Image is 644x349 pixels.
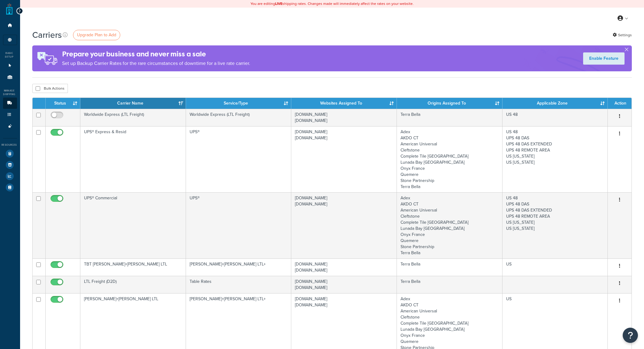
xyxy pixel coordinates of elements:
[32,29,62,41] h1: Carriers
[291,98,397,109] th: Websites Assigned To: activate to sort column ascending
[397,109,502,126] td: Terra Bella
[186,258,292,276] td: [PERSON_NAME]+[PERSON_NAME] LTL+
[623,328,638,343] button: Open Resource Center
[608,98,632,109] th: Action
[291,192,397,258] td: [DOMAIN_NAME] [DOMAIN_NAME]
[3,60,17,71] li: Websites
[3,98,17,109] li: Carriers
[80,258,186,276] td: TBT [PERSON_NAME]+[PERSON_NAME] LTL
[186,126,292,192] td: UPS®
[397,98,502,109] th: Origins Assigned To: activate to sort column ascending
[80,276,186,293] td: LTL Freight (D2D)
[62,49,250,59] h4: Prepare your business and never miss a sale
[80,98,186,109] th: Carrier Name: activate to sort column ascending
[291,276,397,293] td: [DOMAIN_NAME] [DOMAIN_NAME]
[397,258,502,276] td: Terra Bella
[502,98,608,109] th: Applicable Zone: activate to sort column ascending
[502,192,608,258] td: US 48 UPS 48 DAS UPS 48 DAS EXTENDED UPS 48 REMOTE AREA US [US_STATE] US [US_STATE]
[3,109,17,120] li: Shipping Rules
[3,20,17,31] li: Dashboard
[32,45,62,71] img: ad-rules-rateshop-fe6ec290ccb7230408bd80ed9643f0289d75e0ffd9eb532fc0e269fcd187b520.png
[3,121,17,132] li: Advanced Features
[397,276,502,293] td: Terra Bella
[186,192,292,258] td: UPS®
[77,32,116,38] span: Upgrade Plan to Add
[3,72,17,83] li: Origins
[73,30,120,40] a: Upgrade Plan to Add
[186,109,292,126] td: Worldwide Express (LTL Freight)
[6,3,13,15] a: ShipperHQ Home
[80,126,186,192] td: UPS® Express & Resid
[3,148,17,159] li: Test Your Rates
[291,258,397,276] td: [DOMAIN_NAME] [DOMAIN_NAME]
[275,1,282,6] b: LIVE
[291,126,397,192] td: [DOMAIN_NAME] [DOMAIN_NAME]
[613,31,632,39] a: Settings
[291,109,397,126] td: [DOMAIN_NAME] [DOMAIN_NAME]
[186,276,292,293] td: Table Rates
[583,52,625,65] a: Enable Feature
[502,258,608,276] td: US
[3,159,17,170] li: Marketplace
[397,192,502,258] td: Adex AKDO CT American Universal Cleftstone Complete Tile [GEOGRAPHIC_DATA] Lunada Bay [GEOGRAPHIC...
[80,192,186,258] td: UPS® Commercial
[80,109,186,126] td: Worldwide Express (LTL Freight)
[3,171,17,182] li: Analytics
[62,59,250,68] p: Set up Backup Carrier Rates for the rare circumstances of downtime for a live rate carrier.
[397,126,502,192] td: Adex AKDO CT American Universal Cleftstone Complete Tile [GEOGRAPHIC_DATA] Lunada Bay [GEOGRAPHIC...
[502,109,608,126] td: US 48
[46,98,80,109] th: Status: activate to sort column ascending
[32,84,68,93] button: Bulk Actions
[502,126,608,192] td: US 48 UPS 48 DAS UPS 48 DAS EXTENDED UPS 48 REMOTE AREA US [US_STATE] US [US_STATE]
[186,98,292,109] th: Service/Type: activate to sort column ascending
[3,182,17,193] li: Help Docs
